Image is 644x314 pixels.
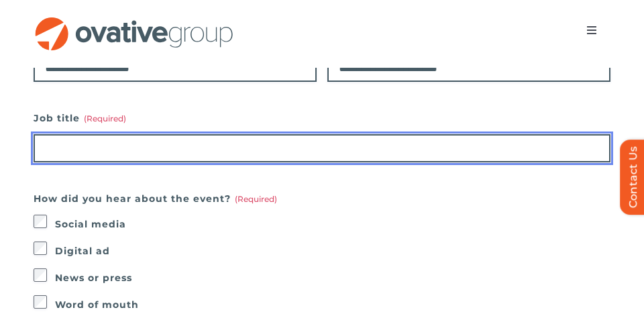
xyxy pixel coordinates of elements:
span: (Required) [235,194,277,204]
label: Job title [34,109,610,127]
span: (Required) [84,113,126,123]
label: Word of mouth [55,295,610,314]
nav: Menu [573,17,610,44]
legend: How did you hear about the event? [34,189,277,208]
label: News or press [55,268,610,287]
label: Digital ad [55,242,610,260]
label: Social media [55,215,610,233]
a: OG_Full_horizontal_RGB [34,15,235,28]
